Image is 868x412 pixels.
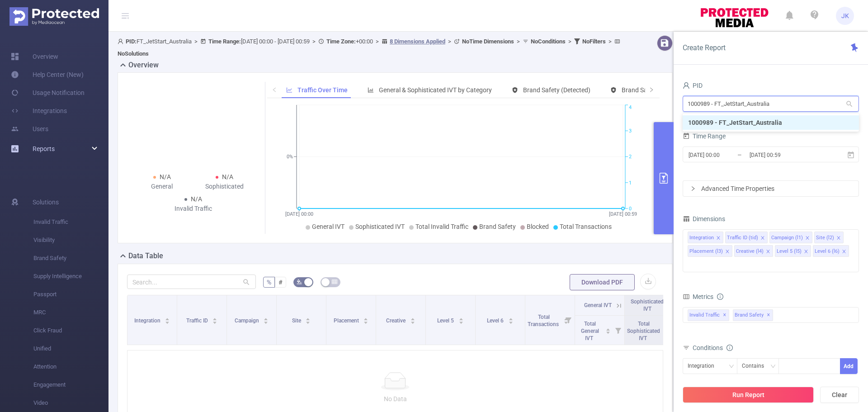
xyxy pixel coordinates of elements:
i: Filter menu [661,316,674,345]
span: Total Invalid Traffic [415,223,468,230]
i: icon: bar-chart [368,87,374,93]
b: PID: [126,38,137,45]
span: Site [292,317,302,324]
i: icon: user [118,38,126,44]
span: # [278,279,283,286]
span: Metrics [683,293,713,300]
span: Create Report [683,43,726,52]
i: icon: caret-up [606,327,611,330]
div: Sophisticated [193,182,256,191]
span: > [310,38,318,45]
span: Reports [33,145,55,152]
div: General [131,182,193,191]
span: % [267,279,271,286]
div: Integration [688,359,721,374]
i: icon: close [842,249,846,255]
span: Campaign [235,317,260,324]
div: Contains [742,359,770,374]
div: Creative (l4) [736,246,764,257]
li: Site (l2) [814,232,844,243]
li: Placement (l3) [688,245,732,257]
span: > [606,38,614,45]
b: No Conditions [531,38,566,45]
div: Sort [363,317,368,322]
input: Search... [127,275,256,289]
button: Clear [820,387,859,403]
span: Sophisticated IVT [355,223,405,230]
span: > [192,38,200,45]
tspan: 1 [629,180,632,186]
i: icon: caret-down [165,320,170,323]
div: Invalid Traffic [162,204,225,213]
span: > [566,38,574,45]
a: Users [11,120,48,138]
i: icon: caret-up [458,317,463,319]
b: No Filters [582,38,606,45]
button: Run Report [683,387,814,403]
i: icon: close [725,249,730,255]
tspan: 0 [629,206,632,212]
span: Traffic ID [186,317,209,324]
span: Supply Intelligence [33,267,108,285]
div: Traffic ID (tid) [727,232,758,244]
span: Video [33,394,108,412]
div: Placement (l3) [689,246,723,257]
i: icon: info-circle [726,345,733,351]
tspan: 4 [629,105,632,111]
span: Visibility [33,231,108,249]
span: Passport [33,285,108,303]
p: No Data [135,394,656,404]
span: Brand Safety (Detected) [523,86,590,94]
span: N/A [222,173,233,180]
span: N/A [191,195,202,203]
i: icon: close [760,236,765,241]
span: Solutions [33,193,59,211]
span: Brand Safety (Blocked) [622,86,686,94]
b: Time Range: [208,38,241,45]
span: Level 5 [437,317,455,324]
i: icon: bg-colors [297,279,302,284]
span: Level 6 [487,317,505,324]
span: > [373,38,382,45]
span: Engagement [33,376,108,394]
li: Creative (l4) [734,245,773,257]
span: Total Sophisticated IVT [627,321,660,341]
span: Total General IVT [581,321,599,341]
i: icon: caret-down [363,320,368,323]
span: Conditions [693,344,733,351]
i: icon: info-circle [717,294,723,300]
span: Invalid Traffic [33,213,108,231]
span: Invalid Traffic [688,309,729,321]
span: Total Transactions [560,223,612,230]
a: Usage Notification [11,84,85,102]
i: icon: caret-up [363,317,368,319]
span: FT_JetStart_Australia [DATE] 00:00 - [DATE] 00:59 +00:00 [118,38,623,57]
span: JK [841,7,849,25]
i: icon: caret-up [508,317,513,319]
li: Campaign (l1) [769,232,812,243]
a: Help Center (New) [11,66,84,84]
button: Download PDF [570,274,635,290]
tspan: [DATE] 00:59 [609,211,637,217]
div: Sort [605,327,611,332]
li: 1000989 - FT_JetStart_Australia [683,115,859,130]
i: icon: left [272,87,277,92]
a: Integrations [11,102,67,120]
button: Add [840,358,858,374]
b: No Time Dimensions [462,38,514,45]
div: Site (l2) [816,232,834,244]
i: icon: caret-down [306,320,311,323]
span: General IVT [584,302,612,308]
input: Start date [688,149,761,161]
i: icon: caret-up [264,317,269,319]
span: ✕ [723,310,726,321]
tspan: 3 [629,128,632,134]
tspan: 0% [287,154,293,160]
span: General IVT [312,223,344,230]
span: Brand Safety [33,249,108,267]
div: Sort [458,317,464,322]
i: icon: caret-down [606,330,611,333]
a: Reports [33,140,55,158]
i: icon: down [770,364,776,370]
input: End date [749,149,822,161]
